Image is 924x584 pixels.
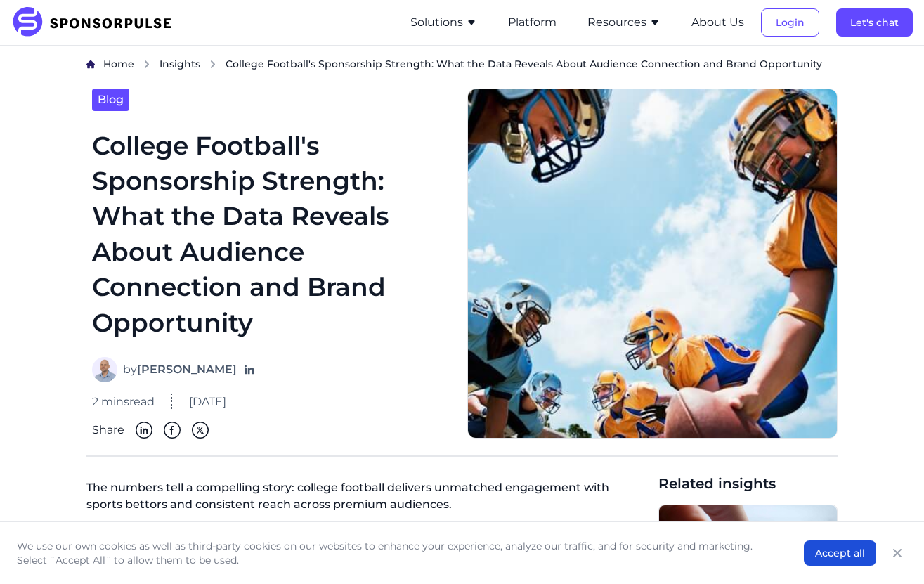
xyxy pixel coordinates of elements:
a: Let's chat [836,16,913,29]
span: Share [92,422,124,439]
span: by [123,361,237,378]
a: Platform [508,16,557,29]
button: Resources [587,14,661,31]
p: We use our own cookies as well as third-party cookies on our websites to enhance your experience,... [17,539,776,567]
span: Related insights [658,474,838,493]
span: Insights [160,58,200,70]
button: Platform [508,14,557,31]
a: Login [761,16,819,29]
a: Blog [92,89,129,111]
span: [DATE] [189,394,226,410]
button: Solutions [410,14,477,31]
img: Twitter [192,422,209,439]
img: Adam Gareau [92,357,117,382]
img: Facebook [164,422,181,439]
button: Login [761,8,819,37]
button: About Us [691,14,744,31]
span: 2 mins read [92,394,155,410]
span: Home [103,58,134,70]
span: College Football's Sponsorship Strength: What the Data Reveals About Audience Connection and Bran... [226,57,822,71]
iframe: Chat Widget [854,517,924,584]
a: Insights [160,57,200,72]
img: SponsorPulse [11,7,182,38]
button: Let's chat [836,8,913,37]
button: Accept all [804,540,876,566]
img: chevron right [209,60,217,69]
a: Home [103,57,134,72]
a: Follow on LinkedIn [242,363,256,377]
h1: College Football's Sponsorship Strength: What the Data Reveals About Audience Connection and Bran... [92,128,451,340]
p: The numbers tell a compelling story: college football delivers unmatched engagement with sports b... [86,474,647,524]
img: Linkedin [136,422,152,439]
strong: [PERSON_NAME] [137,363,237,376]
img: Home [86,60,95,69]
img: chevron right [143,60,151,69]
img: Getty Images courtesy of Unsplash [467,89,838,439]
a: About Us [691,16,744,29]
